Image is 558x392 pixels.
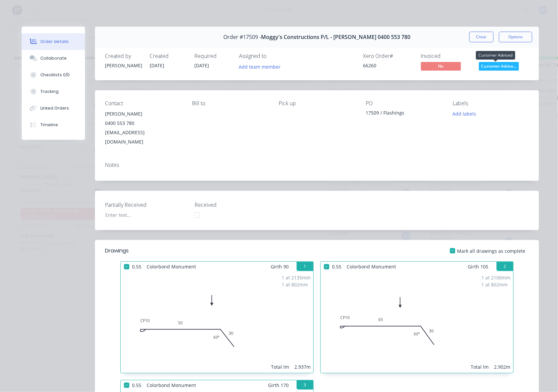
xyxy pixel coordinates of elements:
[40,39,69,45] div: Order details
[129,380,144,390] span: 0.55
[239,53,306,59] div: Assigned to
[239,62,284,71] button: Add team member
[421,53,471,59] div: Invoiced
[224,34,261,40] span: Order #17509 -
[192,100,268,107] div: Bill to
[282,274,311,281] div: 1 at 2135mm
[105,53,142,59] div: Created by
[105,109,181,119] div: [PERSON_NAME]
[40,72,70,78] div: Checklists 0/0
[150,62,164,69] span: [DATE]
[297,380,313,390] button: 3
[453,100,529,107] div: Labels
[105,109,181,147] div: [PERSON_NAME]0400 553 780[EMAIL_ADDRESS][DOMAIN_NAME]
[366,109,442,119] div: 17509 / Flashings
[479,62,519,72] button: Customer Advise...
[22,67,85,83] button: Checklists 0/0
[22,117,85,133] button: Timeline
[469,32,494,42] button: Close
[105,62,142,69] div: [PERSON_NAME]
[363,53,413,59] div: Xero Order #
[366,100,442,107] div: PO
[294,363,311,370] div: 2.937m
[105,247,129,255] div: Drawings
[268,380,289,390] span: Girth 170
[476,51,515,60] div: Customer Advised
[105,128,181,147] div: [EMAIL_ADDRESS][DOMAIN_NAME]
[482,274,511,281] div: 1 at 2100mm
[195,201,278,209] label: Received
[482,281,511,288] div: 1 at 802mm
[105,100,181,107] div: Contact
[282,281,311,288] div: 1 at 802mm
[121,271,313,373] div: 0CF10503060º1 at 2135mm1 at 802mmTotal lm2.937m
[22,83,85,100] button: Tracking
[194,53,231,59] div: Required
[150,53,186,59] div: Created
[321,271,513,373] div: 0CF10653060º1 at 2100mm1 at 802mmTotal lm2.902m
[194,62,209,69] span: [DATE]
[105,162,529,168] div: Notes
[105,119,181,128] div: 0400 553 780
[297,262,313,271] button: 1
[363,62,413,69] div: 66260
[22,33,85,50] button: Order details
[449,109,480,118] button: Add labels
[129,262,144,271] span: 0.55
[279,100,355,107] div: Pick up
[494,363,511,370] div: 2.902m
[40,55,67,61] div: Collaborate
[22,50,85,67] button: Collaborate
[499,32,532,42] button: Options
[235,62,284,71] button: Add team member
[271,363,289,370] div: Total lm
[457,247,526,254] span: Mark all drawings as complete
[421,62,461,70] span: No
[144,380,199,390] span: Colorbond Monument
[471,363,489,370] div: Total lm
[144,262,199,271] span: Colorbond Monument
[40,89,59,95] div: Tracking
[329,262,344,271] span: 0.55
[497,262,513,271] button: 2
[40,105,69,111] div: Linked Orders
[479,62,519,70] span: Customer Advise...
[271,262,289,271] span: Girth 90
[261,34,411,40] span: Moggy's Constructions P/L - [PERSON_NAME] 0400 553 780
[468,262,489,271] span: Girth 105
[40,122,58,128] div: Timeline
[22,100,85,117] button: Linked Orders
[105,201,188,209] label: Partially Received
[344,262,399,271] span: Colorbond Monument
